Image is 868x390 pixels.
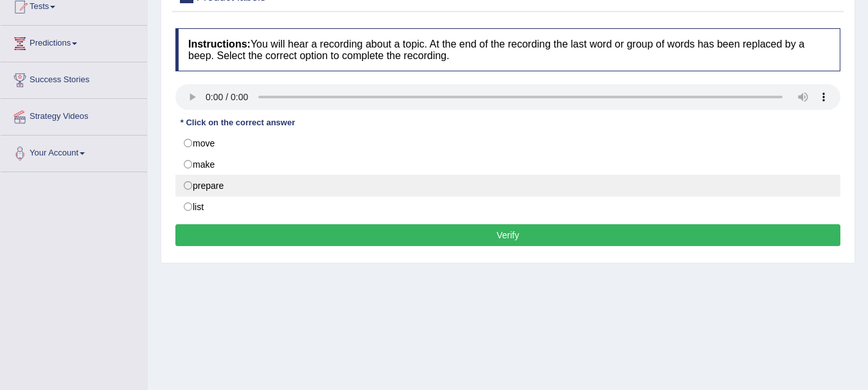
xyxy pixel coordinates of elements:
[175,132,840,154] label: move
[188,39,251,49] b: Instructions:
[175,116,300,129] div: * Click on the correct answer
[1,136,147,168] a: Your Account
[1,99,147,131] a: Strategy Videos
[175,196,840,218] label: list
[175,154,840,175] label: make
[175,28,840,71] h4: You will hear a recording about a topic. At the end of the recording the last word or group of wo...
[175,224,840,246] button: Verify
[175,175,840,197] label: prepare
[1,62,147,94] a: Success Stories
[1,26,147,58] a: Predictions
